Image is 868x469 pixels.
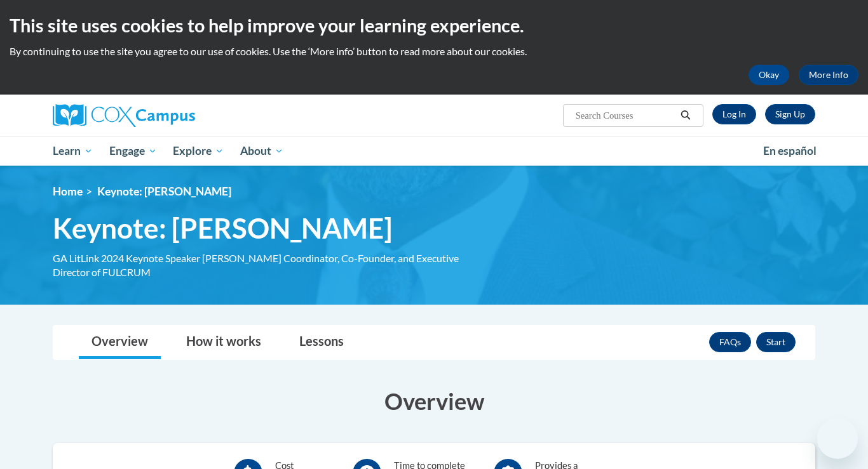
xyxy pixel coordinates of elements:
[53,143,93,159] span: Learn
[109,143,157,159] span: Engage
[817,418,858,459] iframe: Button to launch messaging window
[240,143,283,159] span: About
[44,136,101,166] a: Learn
[765,104,815,124] a: Register
[165,136,232,166] a: Explore
[53,385,815,417] h3: Overview
[756,332,796,352] button: Start
[709,332,751,352] a: FAQs
[10,13,858,38] h2: This site uses cookies to help improve your learning experience.
[799,65,858,85] a: More Info
[232,136,292,166] a: About
[712,104,756,124] a: Log In
[287,326,356,359] a: Lessons
[34,136,834,166] div: Main menu
[574,108,676,123] input: Search Courses
[53,251,491,279] div: GA LitLink 2024 Keynote Speaker [PERSON_NAME] Coordinator, Co-Founder, and Executive Director of ...
[53,104,294,127] a: Cox Campus
[101,136,165,166] a: Engage
[763,144,817,157] span: En español
[755,138,825,164] a: En español
[10,44,858,58] p: By continuing to use the site you agree to our use of cookies. Use the ‘More info’ button to read...
[749,65,789,85] button: Okay
[97,185,231,198] span: Keynote: [PERSON_NAME]
[53,185,83,198] a: Home
[676,108,695,123] button: Search
[53,211,392,245] span: Keynote: [PERSON_NAME]
[79,326,161,359] a: Overview
[173,326,274,359] a: How it works
[173,143,224,159] span: Explore
[53,104,195,127] img: Cox Campus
